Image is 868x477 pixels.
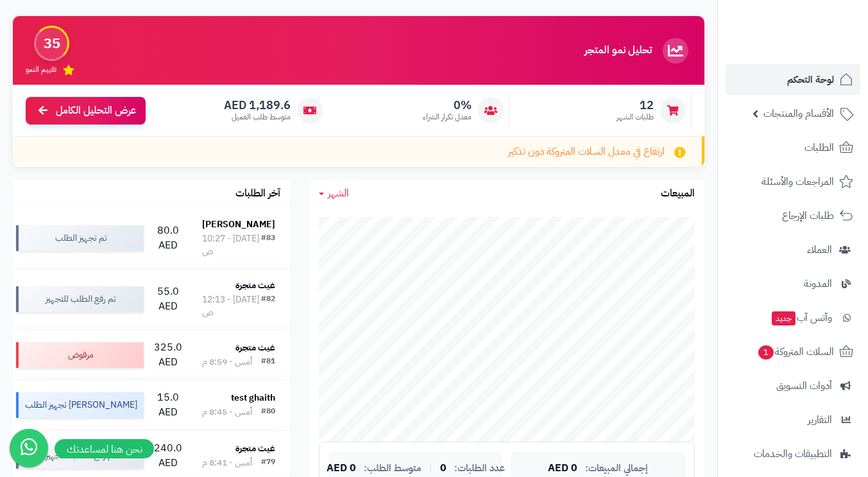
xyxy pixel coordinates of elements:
a: عرض التحليل الكامل [26,97,146,125]
span: المراجعات والأسئلة [762,173,834,191]
span: 1,189.6 AED [224,98,291,112]
a: لوحة التحكم [726,64,860,95]
span: عدد الطلبات: [454,463,505,474]
h3: المبيعات [661,188,695,200]
span: متوسط الطلب: [364,463,421,474]
span: السلات المتروكة [757,343,834,361]
span: إجمالي المبيعات: [585,463,648,474]
span: طلبات الإرجاع [782,207,834,225]
div: أمس - 8:59 م [202,356,252,369]
span: الطلبات [804,139,834,157]
td: 15.0 AED [149,380,187,430]
span: 0% [423,98,472,112]
td: 55.0 AED [149,269,187,329]
div: أمس - 8:45 م [202,406,252,419]
strong: غيث متجرة [235,341,275,354]
td: 325.0 AED [149,330,187,380]
div: تم تجهيز الطلب [16,225,144,251]
span: 0 [440,463,447,474]
span: متوسط طلب العميل [224,112,291,123]
a: التقارير [726,404,860,435]
span: 0 AED [548,463,577,474]
div: أمس - 8:41 م [202,456,252,469]
div: [DATE] - 12:13 ص [202,293,261,319]
a: التطبيقات والخدمات [726,438,860,469]
span: | [429,464,432,473]
h3: تحليل نمو المتجر [584,45,652,56]
span: الأقسام والمنتجات [763,105,834,123]
span: التطبيقات والخدمات [754,445,832,463]
a: العملاء [726,234,860,265]
h3: آخر الطلبات [235,188,280,200]
div: #82 [261,293,275,319]
a: المراجعات والأسئلة [726,166,860,197]
a: طلبات الإرجاع [726,200,860,231]
div: تم رفع الطلب للتجهيز [16,286,144,312]
span: لوحة التحكم [787,71,834,89]
span: ارتفاع في معدل السلات المتروكة دون تذكير [508,144,665,159]
div: #79 [261,456,275,469]
span: جديد [772,311,796,325]
div: #83 [261,232,275,258]
div: #80 [261,406,275,419]
div: مرفوض [16,342,144,368]
span: تقييم النمو [26,64,56,75]
span: طلبات الشهر [617,112,654,123]
span: التقارير [808,411,832,429]
a: الشهر [319,186,349,201]
div: #81 [261,356,275,369]
span: وآتس آب [770,309,832,327]
strong: [PERSON_NAME] [202,218,275,231]
span: 0 AED [327,463,356,474]
span: أدوات التسويق [776,377,832,395]
a: الطلبات [726,132,860,163]
span: المدونة [804,275,832,293]
span: الشهر [328,186,349,201]
span: معدل تكرار الشراء [423,112,472,123]
strong: غيث متجرة [235,279,275,292]
a: السلات المتروكة1 [726,336,860,367]
span: 1 [758,345,774,360]
a: وآتس آبجديد [726,302,860,333]
span: عرض التحليل الكامل [56,103,136,118]
a: المدونة [726,268,860,299]
div: [DATE] - 10:27 ص [202,232,261,258]
span: العملاء [807,241,832,259]
td: 80.0 AED [149,208,187,268]
div: [PERSON_NAME] تجهيز الطلب [16,392,144,418]
img: logo-2.png [781,26,856,53]
a: أدوات التسويق [726,370,860,401]
span: 12 [617,98,654,112]
strong: test ghaith [231,391,275,404]
strong: غيث متجرة [235,442,275,455]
